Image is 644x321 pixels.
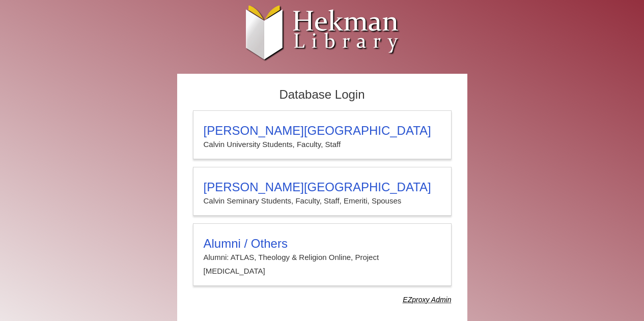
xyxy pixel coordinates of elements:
h3: [PERSON_NAME][GEOGRAPHIC_DATA] [204,180,441,194]
p: Calvin University Students, Faculty, Staff [204,138,441,151]
summary: Alumni / OthersAlumni: ATLAS, Theology & Religion Online, Project [MEDICAL_DATA] [204,237,441,278]
p: Calvin Seminary Students, Faculty, Staff, Emeriti, Spouses [204,194,441,208]
a: [PERSON_NAME][GEOGRAPHIC_DATA]Calvin Seminary Students, Faculty, Staff, Emeriti, Spouses [193,167,452,216]
p: Alumni: ATLAS, Theology & Religion Online, Project [MEDICAL_DATA] [204,251,441,278]
h2: Database Login [188,84,457,105]
h3: [PERSON_NAME][GEOGRAPHIC_DATA] [204,124,441,138]
h3: Alumni / Others [204,237,441,251]
dfn: Use Alumni login [403,296,451,304]
a: [PERSON_NAME][GEOGRAPHIC_DATA]Calvin University Students, Faculty, Staff [193,110,452,159]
